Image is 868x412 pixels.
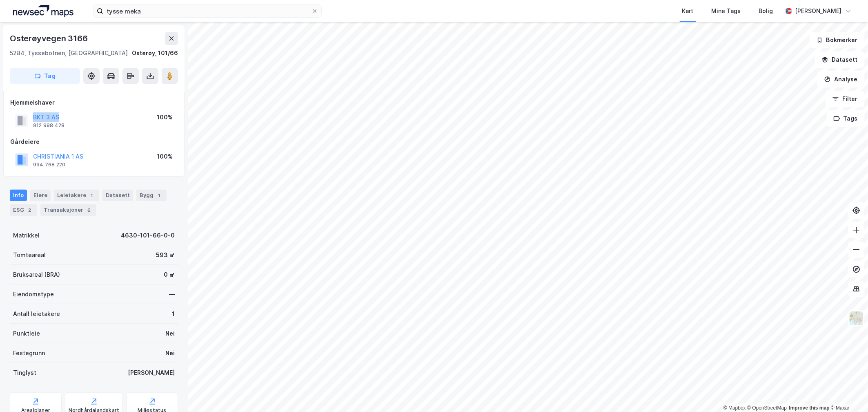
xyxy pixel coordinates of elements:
img: Z [849,311,864,326]
a: Improve this map [789,405,830,411]
div: Bygg [136,190,167,201]
div: Leietakere [54,190,99,201]
div: Nei [165,329,175,338]
div: Antall leietakere [13,309,60,319]
a: OpenStreetMap [748,405,787,411]
div: 6 [85,206,93,214]
a: Mapbox [723,405,746,411]
div: [PERSON_NAME] [128,368,175,378]
img: logo.a4113a55bc3d86da70a041830d287a7e.svg [13,5,73,17]
div: Festegrunn [13,348,45,358]
div: ESG [10,204,37,216]
div: Osterøyvegen 3166 [10,32,89,45]
div: 1 [155,191,163,199]
div: Info [10,190,27,201]
div: 2 [26,206,34,214]
button: Filter [826,91,865,107]
div: — [169,289,175,299]
button: Bokmerker [810,32,865,48]
div: 100% [157,152,173,161]
div: 100% [157,112,173,122]
div: 0 ㎡ [164,270,175,280]
div: Tinglyst [13,368,36,378]
div: 593 ㎡ [156,250,175,260]
div: [PERSON_NAME] [795,6,842,16]
div: Kart [682,6,694,16]
div: 912 998 428 [33,122,65,129]
button: Tag [10,68,80,84]
div: Bruksareal (BRA) [13,270,60,280]
div: 1 [172,309,175,319]
div: 4630-101-66-0-0 [121,231,175,240]
div: Osterøy, 101/66 [132,48,178,58]
div: Hjemmelshaver [10,98,178,107]
div: Matrikkel [13,231,40,240]
iframe: Chat Widget [827,373,868,412]
div: 5284, Tyssebotnen, [GEOGRAPHIC_DATA] [10,48,128,58]
div: 1 [88,191,96,199]
div: Tomteareal [13,250,46,260]
button: Datasett [815,51,865,68]
button: Tags [827,110,865,127]
div: Nei [165,348,175,358]
div: Transaksjoner [40,204,96,216]
div: Mine Tags [712,6,741,16]
div: Kontrollprogram for chat [827,373,868,412]
div: Eiendomstype [13,289,54,299]
div: Punktleie [13,329,40,338]
div: Bolig [759,6,773,16]
div: Eiere [30,190,51,201]
input: Søk på adresse, matrikkel, gårdeiere, leietakere eller personer [103,5,312,17]
div: Gårdeiere [10,137,178,147]
button: Analyse [817,71,865,87]
div: Datasett [102,190,133,201]
div: 994 768 220 [33,161,65,168]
